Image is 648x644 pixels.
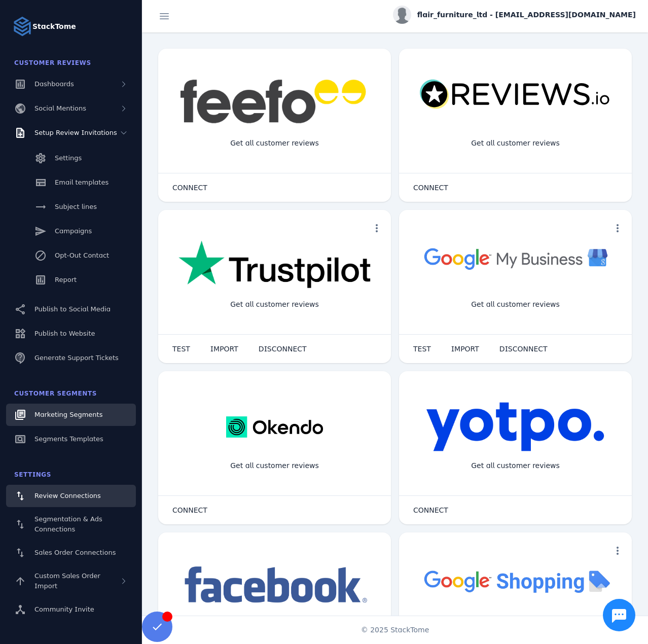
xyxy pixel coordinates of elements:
button: CONNECT [403,177,458,198]
span: Social Mentions [34,104,86,112]
button: IMPORT [200,339,248,359]
img: trustpilot.png [178,240,371,290]
img: googleshopping.png [419,563,611,599]
div: Get all customer reviews [463,452,568,479]
button: more [607,218,628,238]
img: okendo.webp [226,402,323,452]
a: Segments Templates [6,428,136,450]
span: Community Invite [34,605,94,613]
a: Sales Order Connections [6,542,136,564]
button: DISCONNECT [248,339,317,359]
span: Segments Templates [34,435,103,443]
button: IMPORT [441,339,489,359]
a: Review Connections [6,485,136,507]
span: Subject lines [55,203,97,210]
span: TEST [413,345,431,352]
button: DISCONNECT [489,339,558,359]
img: profile.jpg [393,6,411,24]
img: feefo.png [178,79,371,124]
a: Report [6,269,136,291]
a: Segmentation & Ads Connections [6,509,136,540]
button: flair_furniture_ltd - [EMAIL_ADDRESS][DOMAIN_NAME] [393,6,636,24]
a: Marketing Segments [6,404,136,426]
span: IMPORT [210,345,238,352]
span: Review Connections [34,492,101,499]
a: Campaigns [6,220,136,242]
span: Custom Sales Order Import [34,572,100,590]
span: CONNECT [172,184,207,191]
a: Community Invite [6,598,136,621]
img: yotpo.png [426,402,605,452]
span: Publish to Website [34,330,95,337]
span: DISCONNECT [259,345,307,352]
button: more [367,218,387,238]
span: Settings [14,471,51,478]
span: Customer Segments [14,390,97,397]
img: reviewsio.svg [419,79,611,110]
button: more [607,541,628,561]
span: CONNECT [413,507,448,514]
a: Settings [6,147,136,169]
div: Get all customer reviews [222,452,327,479]
a: Publish to Social Media [6,298,136,320]
button: CONNECT [162,177,218,198]
img: facebook.png [178,563,371,608]
span: © 2025 StackTome [361,625,429,635]
button: CONNECT [403,500,458,520]
span: Opt-Out Contact [55,252,109,259]
a: Generate Support Tickets [6,347,136,369]
span: Publish to Social Media [34,305,111,313]
span: flair_furniture_ltd - [EMAIL_ADDRESS][DOMAIN_NAME] [417,10,636,20]
a: Publish to Website [6,323,136,345]
strong: StackTome [32,21,76,32]
span: Segmentation & Ads Connections [34,515,102,533]
span: CONNECT [413,184,448,191]
div: Get all customer reviews [463,130,568,157]
div: Get all customer reviews [222,291,327,318]
span: DISCONNECT [499,345,548,352]
span: Generate Support Tickets [34,354,119,362]
img: Logo image [12,16,32,37]
button: TEST [162,339,200,359]
span: Email templates [55,178,109,186]
span: Setup Review Invitations [34,129,117,136]
span: Customer Reviews [14,59,91,66]
span: Settings [55,154,82,162]
div: Get all customer reviews [222,130,327,157]
div: Get all customer reviews [463,291,568,318]
button: TEST [403,339,441,359]
span: TEST [172,345,190,352]
div: Import Products from Google [455,614,575,640]
span: CONNECT [172,507,207,514]
span: Report [55,276,77,283]
a: Subject lines [6,196,136,218]
span: IMPORT [451,345,479,352]
a: Opt-Out Contact [6,244,136,267]
span: Campaigns [55,227,92,235]
span: Sales Order Connections [34,549,116,556]
button: CONNECT [162,500,218,520]
span: Marketing Segments [34,411,102,418]
img: googlebusiness.png [419,240,611,276]
a: Email templates [6,171,136,194]
span: Dashboards [34,80,74,88]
